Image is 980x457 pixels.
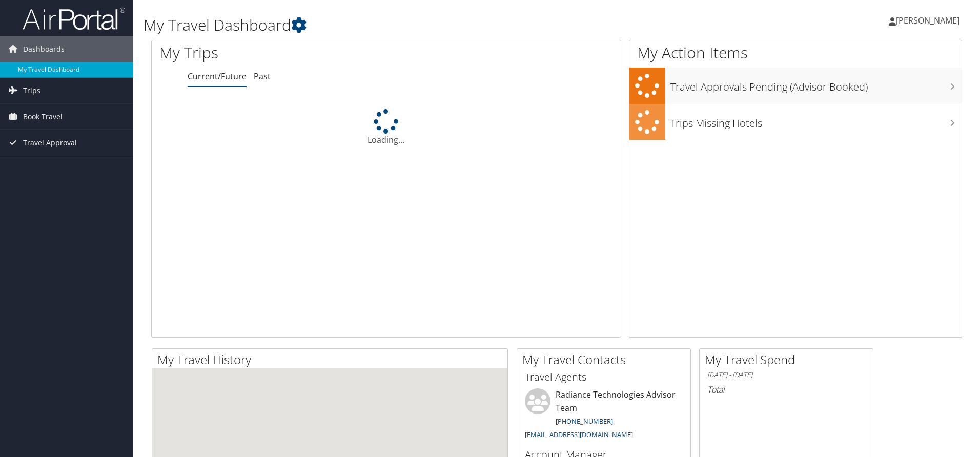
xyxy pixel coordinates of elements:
[705,351,873,368] h2: My Travel Spend
[525,430,633,439] a: [EMAIL_ADDRESS][DOMAIN_NAME]
[157,351,507,368] h2: My Travel History
[254,71,271,82] a: Past
[23,36,65,62] span: Dashboards
[23,78,40,103] span: Trips
[889,5,970,36] a: [PERSON_NAME]
[522,351,690,368] h2: My Travel Contacts
[670,111,962,130] h3: Trips Missing Hotels
[188,71,247,82] a: Current/Future
[23,104,63,129] span: Book Travel
[159,42,418,63] h1: My Trips
[707,370,865,380] h6: [DATE] - [DATE]
[520,388,688,443] li: Radiance Technologies Advisor Team
[556,417,613,426] a: [PHONE_NUMBER]
[629,104,962,140] a: Trips Missing Hotels
[23,7,125,31] img: airportal-logo.png
[670,75,962,94] h3: Travel Approvals Pending (Advisor Booked)
[144,14,695,36] h1: My Travel Dashboard
[152,109,621,146] div: Loading...
[629,68,962,104] a: Travel Approvals Pending (Advisor Booked)
[629,42,962,63] h1: My Action Items
[525,370,683,384] h3: Travel Agents
[896,15,959,26] span: [PERSON_NAME]
[707,384,865,395] h6: Total
[23,130,77,156] span: Travel Approval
